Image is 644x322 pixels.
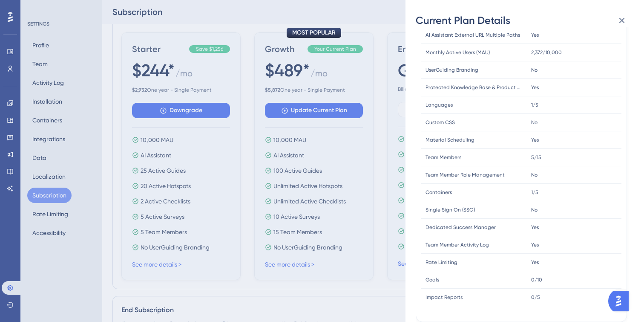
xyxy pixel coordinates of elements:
span: Monthly Active Users (MAU) [425,49,490,56]
span: Single Sign On (SSO) [425,206,475,213]
span: 0/10 [531,276,542,283]
span: Yes [531,136,539,143]
span: Languages [425,102,453,108]
span: Custom CSS [425,119,455,126]
span: 1/5 [531,102,538,108]
span: AI Assistant External URL Multiple Paths [425,32,520,38]
span: Yes [531,84,539,91]
span: No [531,206,538,213]
iframe: UserGuiding AI Assistant Launcher [608,288,634,314]
span: Material Scheduling [425,136,474,143]
span: Team Members [425,154,461,161]
span: Team Member Role Management [425,171,505,178]
span: 0/5 [531,294,540,301]
span: 1/5 [531,189,538,196]
span: Impact Reports [425,294,463,301]
span: Yes [531,32,539,38]
span: Yes [531,241,539,248]
div: Current Plan Details [416,14,634,27]
span: Yes [531,224,539,231]
span: Team Member Activity Log [425,241,489,248]
span: No [531,171,538,178]
span: Dedicated Success Manager [425,224,496,231]
span: Goals [425,276,439,283]
span: Protected Knowledge Base & Product Updates [425,84,523,91]
span: 5/15 [531,154,541,161]
span: No [531,119,538,126]
span: 2,372/10,000 [531,49,562,56]
span: UserGuiding Branding [425,67,478,73]
span: Rate Limiting [425,259,457,266]
span: Containers [425,189,452,196]
span: Yes [531,259,539,266]
span: No [531,67,538,73]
